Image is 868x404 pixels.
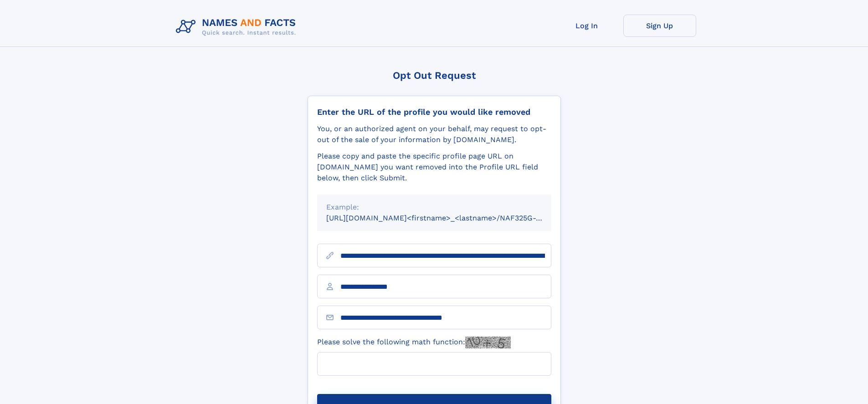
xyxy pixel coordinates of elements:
[308,70,561,81] div: Opt Out Request
[623,15,696,37] a: Sign Up
[326,214,569,222] small: [URL][DOMAIN_NAME]<firstname>_<lastname>/NAF325G-xxxxxxxx
[317,123,551,145] div: You, or an authorized agent on your behalf, may request to opt-out of the sale of your informatio...
[550,15,623,37] a: Log In
[317,107,551,117] div: Enter the URL of the profile you would like removed
[326,202,542,213] div: Example:
[172,15,303,39] img: Logo Names and Facts
[317,337,511,348] label: Please solve the following math function:
[317,151,551,184] div: Please copy and paste the specific profile page URL on [DOMAIN_NAME] you want removed into the Pr...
